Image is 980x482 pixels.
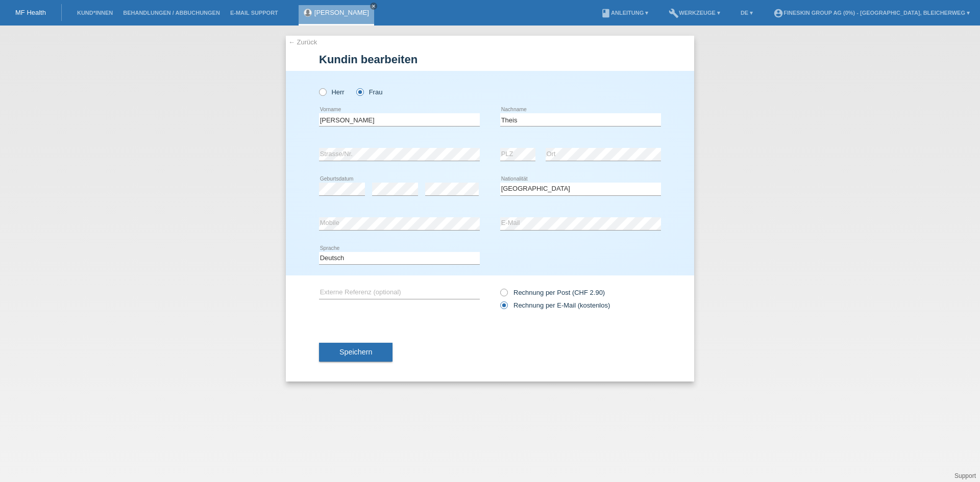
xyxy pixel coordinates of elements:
a: bookAnleitung ▾ [596,10,653,16]
a: MF Health [15,9,46,16]
input: Rechnung per E-Mail (kostenlos) [500,301,507,314]
a: buildWerkzeuge ▾ [664,10,725,16]
a: ← Zurück [288,38,317,46]
a: close [370,3,377,10]
a: Behandlungen / Abbuchungen [118,10,225,16]
input: Rechnung per Post (CHF 2.90) [500,289,507,301]
a: Support [954,472,976,479]
button: Speichern [319,343,393,362]
i: account_circle [773,8,783,18]
i: close [371,4,376,9]
label: Rechnung per Post (CHF 2.90) [500,289,605,296]
input: Herr [319,88,326,95]
i: book [601,8,611,18]
a: DE ▾ [736,10,758,16]
a: [PERSON_NAME] [314,9,369,16]
label: Herr [319,88,345,96]
a: account_circleFineSkin Group AG (0%) - [GEOGRAPHIC_DATA], Bleicherweg ▾ [768,10,975,16]
a: E-Mail Support [225,10,283,16]
i: build [669,8,679,18]
label: Rechnung per E-Mail (kostenlos) [500,301,610,309]
label: Frau [356,88,382,96]
input: Frau [356,88,363,95]
span: Speichern [339,348,372,356]
h1: Kundin bearbeiten [319,53,661,66]
a: Kund*innen [72,10,118,16]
